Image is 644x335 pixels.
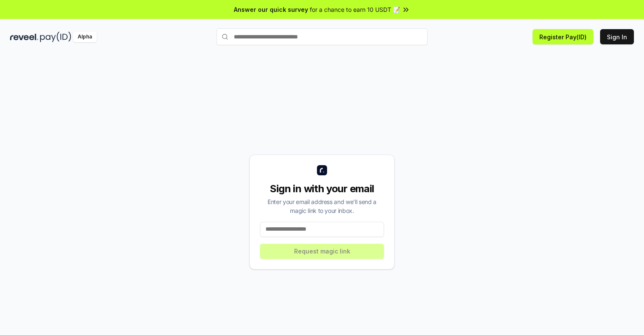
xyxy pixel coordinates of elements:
span: for a chance to earn 10 USDT 📝 [310,5,400,14]
button: Sign In [600,29,634,44]
button: Register Pay(ID) [533,29,593,44]
img: reveel_dark [10,32,38,42]
div: Sign in with your email [260,182,384,196]
div: Alpha [73,32,97,42]
img: pay_id [40,32,71,42]
span: Answer our quick survey [234,5,308,14]
div: Enter your email address and we’ll send a magic link to your inbox. [260,197,384,215]
img: logo_small [317,165,327,175]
